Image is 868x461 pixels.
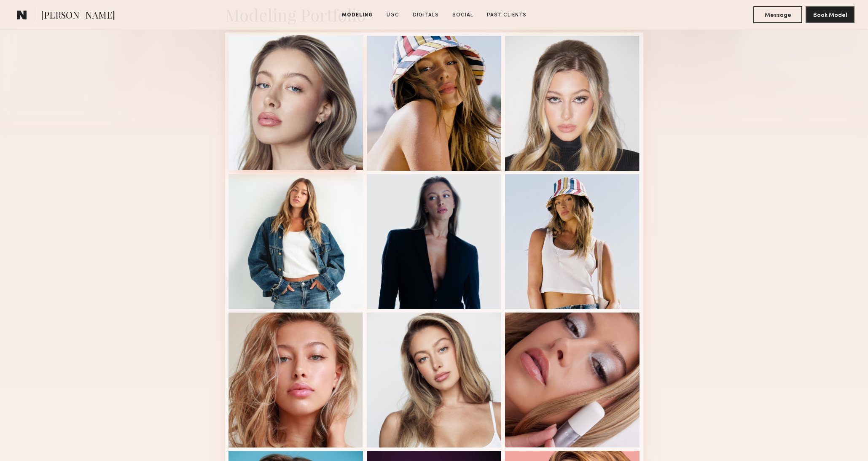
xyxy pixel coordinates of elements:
[339,11,376,19] a: Modeling
[409,11,442,19] a: Digitals
[449,11,477,19] a: Social
[806,11,855,18] a: Book Model
[383,11,403,19] a: UGC
[806,6,855,23] button: Book Model
[753,6,802,23] button: Message
[41,8,115,23] span: [PERSON_NAME]
[484,11,530,19] a: Past Clients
